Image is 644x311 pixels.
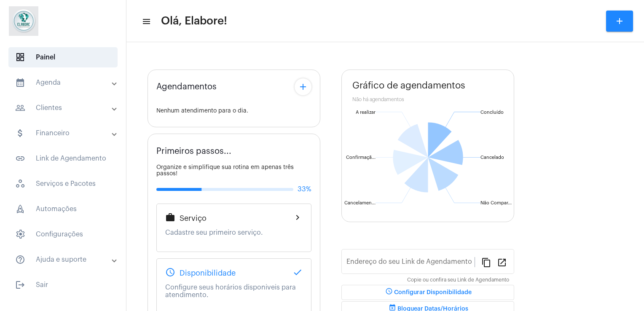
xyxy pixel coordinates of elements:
[8,174,118,194] span: Serviços e Pacotes
[15,78,25,88] mat-icon: sidenav icon
[165,284,303,299] p: Configure seus horários disponiveis para atendimento.
[292,212,303,223] mat-icon: chevron_right
[15,204,25,214] span: sidenav icon
[298,82,308,92] mat-icon: add
[142,16,150,27] mat-icon: sidenav icon
[7,4,40,38] img: 4c6856f8-84c7-1050-da6c-cc5081a5dbaf.jpg
[165,229,303,236] p: Cadastre seu primeiro serviço.
[156,82,217,91] span: Agendamentos
[15,128,25,138] mat-icon: sidenav icon
[15,103,25,113] mat-icon: sidenav icon
[384,290,472,295] span: Configurar Disponibilidade
[8,199,118,219] span: Automações
[8,47,118,67] span: Painel
[8,275,118,295] span: Sair
[15,255,25,265] mat-icon: sidenav icon
[180,214,207,223] span: Serviço
[481,257,491,267] mat-icon: content_copy
[15,128,113,138] mat-panel-title: Financeiro
[15,179,25,189] span: sidenav icon
[8,224,118,244] span: Configurações
[156,108,311,114] div: Nenhum atendimento para o dia.
[156,164,294,177] span: Organize e simplifique sua rotina em apenas três passos!
[346,260,475,267] input: Link
[8,148,118,169] span: Link de Agendamento
[298,185,311,193] span: 33%
[165,212,175,223] mat-icon: work
[480,110,504,115] text: Concluído
[480,201,512,205] text: Não Compar...
[15,78,113,88] mat-panel-title: Agenda
[480,155,504,160] text: Cancelado
[15,103,113,113] mat-panel-title: Clientes
[5,72,126,93] mat-expansion-panel-header: sidenav iconAgenda
[614,16,625,26] mat-icon: add
[384,287,394,298] mat-icon: schedule
[156,147,231,156] span: Primeiros passos...
[15,153,25,164] mat-icon: sidenav icon
[341,285,514,300] button: Configurar Disponibilidade
[161,14,227,28] span: Olá, Elabore!
[352,80,465,91] span: Gráfico de agendamentos
[15,280,25,290] mat-icon: sidenav icon
[5,249,126,270] mat-expansion-panel-header: sidenav iconAjuda e suporte
[356,110,376,115] text: A realizar
[180,269,236,277] span: Disponibilidade
[165,267,175,277] mat-icon: schedule
[407,277,509,283] mat-hint: Copie ou confira seu Link de Agendamento
[497,257,507,267] mat-icon: open_in_new
[346,155,376,160] text: Confirmaçã...
[292,267,303,277] mat-icon: done
[5,123,126,143] mat-expansion-panel-header: sidenav iconFinanceiro
[5,98,126,118] mat-expansion-panel-header: sidenav iconClientes
[15,229,25,239] span: sidenav icon
[15,255,113,265] mat-panel-title: Ajuda e suporte
[15,52,25,62] span: sidenav icon
[344,201,376,205] text: Cancelamen...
